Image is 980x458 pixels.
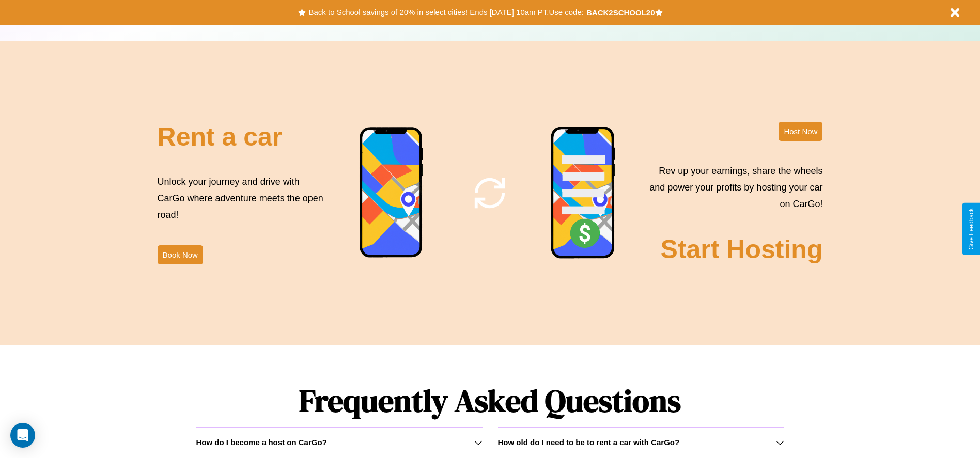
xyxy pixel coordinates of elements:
img: phone [550,126,616,260]
h1: Frequently Asked Questions [196,374,784,427]
div: Open Intercom Messenger [10,423,35,448]
b: BACK2SCHOOL20 [586,8,655,17]
h2: Rent a car [158,122,283,152]
div: Give Feedback [968,208,975,250]
p: Unlock your journey and drive with CarGo where adventure meets the open road! [158,173,327,224]
img: phone [359,127,424,259]
button: Back to School savings of 20% in select cities! Ends [DATE] 10am PT.Use code: [306,5,586,20]
p: Rev up your earnings, share the wheels and power your profits by hosting your car on CarGo! [643,163,822,213]
button: Host Now [779,122,822,141]
button: Book Now [158,245,203,264]
h3: How old do I need to be to rent a car with CarGo? [498,438,680,447]
h2: Start Hosting [661,234,823,264]
h3: How do I become a host on CarGo? [196,438,326,447]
